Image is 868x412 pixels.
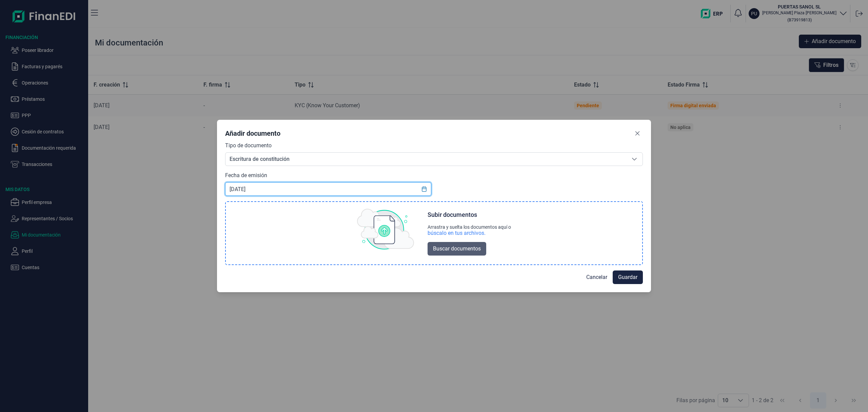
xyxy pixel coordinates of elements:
div: Arrastra y suelta los documentos aquí o [428,224,511,230]
img: upload img [357,209,414,249]
span: Guardar [618,273,637,281]
button: Cancelar [581,270,613,284]
span: Escritura de constitución [225,153,626,166]
span: Cancelar [586,273,607,281]
button: Choose Date [418,183,431,195]
div: Seleccione una opción [626,153,643,166]
span: Buscar documentos [433,245,481,253]
div: Subir documentos [428,211,477,219]
button: Guardar [613,270,643,284]
div: Añadir documento [225,129,280,138]
div: búscalo en tus archivos. [428,230,486,237]
div: búscalo en tus archivos. [428,230,511,237]
button: Close [632,128,643,139]
label: Tipo de documento [225,142,272,150]
button: Buscar documentos [428,242,486,256]
label: Fecha de emisión [225,171,267,180]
